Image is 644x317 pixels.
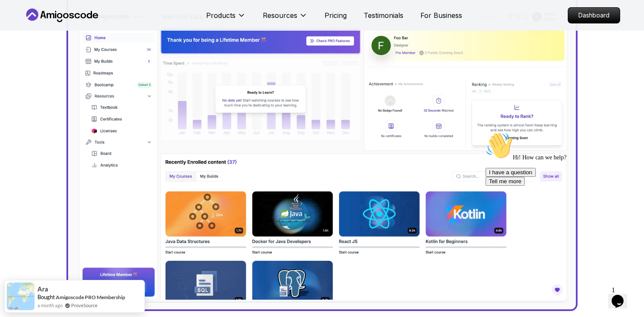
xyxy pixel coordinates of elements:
[3,39,54,48] button: I have a question
[56,294,125,300] a: Amigoscode PRO Membership
[364,10,403,20] a: Testimonials
[608,283,635,308] iframe: chat widget
[568,8,620,23] p: Dashboard
[263,10,308,27] button: Resources
[3,48,43,57] button: Tell me more
[7,282,34,310] img: provesource social proof notification image
[37,294,55,300] span: Bought
[3,3,157,57] div: 👋Hi! How can we help?I have a questionTell me more
[37,285,48,293] span: Ara
[71,302,98,309] a: ProveSource
[75,6,569,303] img: dashboard
[568,7,620,23] a: Dashboard
[325,10,347,20] a: Pricing
[206,10,236,20] p: Products
[263,10,297,20] p: Resources
[3,26,84,32] span: Hi! How can we help?
[482,129,635,279] iframe: chat widget
[3,3,31,31] img: :wave:
[37,302,63,309] span: a month ago
[206,10,246,27] button: Products
[420,10,462,20] a: For Business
